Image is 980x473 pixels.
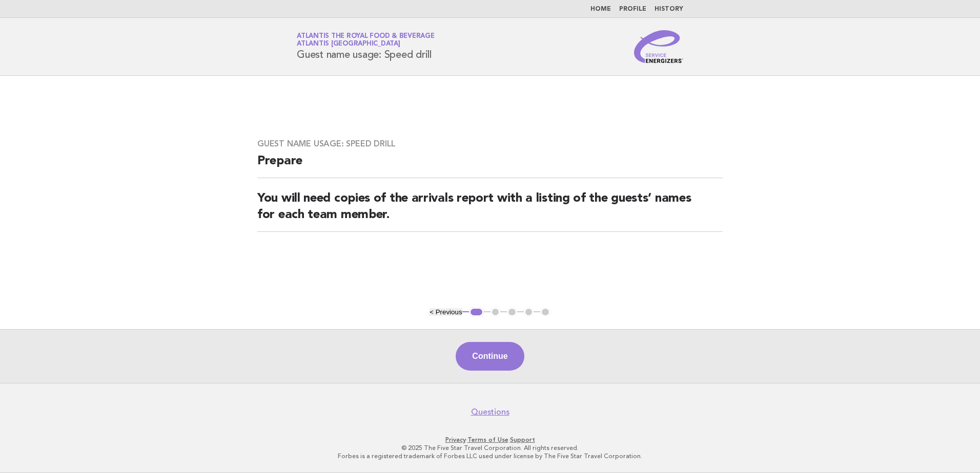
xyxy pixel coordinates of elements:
[176,444,804,452] p: © 2025 The Five Star Travel Corporation. All rights reserved.
[445,436,466,443] a: Privacy
[456,342,524,371] button: Continue
[634,30,683,63] img: Service Energizers
[257,139,723,149] h3: Guest name usage: Speed drill
[469,307,484,317] button: 1
[467,436,508,443] a: Terms of Use
[297,33,435,60] h1: Guest name usage: Speed drill
[619,6,646,12] a: Profile
[655,6,683,12] a: History
[510,436,535,443] a: Support
[297,33,435,47] a: Atlantis the Royal Food & BeverageAtlantis [GEOGRAPHIC_DATA]
[176,452,804,460] p: Forbes is a registered trademark of Forbes LLC used under license by The Five Star Travel Corpora...
[471,407,509,417] a: Questions
[590,6,611,12] a: Home
[257,153,723,178] h2: Prepare
[257,190,723,232] h2: You will need copies of the arrivals report with a listing of the guests’ names for each team mem...
[176,436,804,444] p: · ·
[430,308,462,316] button: < Previous
[297,41,400,48] span: Atlantis [GEOGRAPHIC_DATA]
